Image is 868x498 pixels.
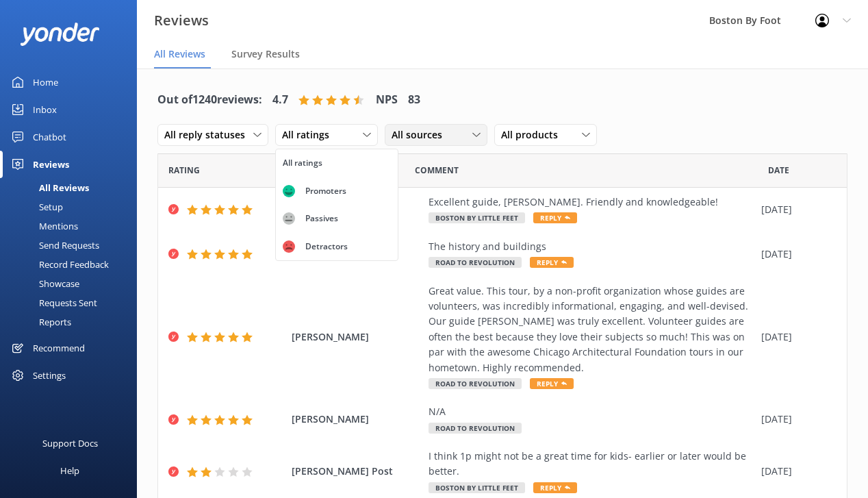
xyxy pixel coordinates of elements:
[8,255,109,274] div: Record Feedback
[429,449,754,480] div: I think 1p might not be a great time for kids- earlier or later would be better.
[376,91,398,109] h4: NPS
[530,378,574,389] span: Reply
[429,257,522,268] span: Road to Revolution
[154,10,209,32] h3: Reviews
[429,239,754,254] div: The history and buildings
[408,91,420,109] h4: 83
[164,127,253,142] span: All reply statuses
[429,423,522,434] span: Road to Revolution
[42,429,98,457] div: Support Docs
[429,284,754,375] div: Great value. This tour, by a non-profit organization whose guides are volunteers, was incredibly ...
[292,464,422,479] span: [PERSON_NAME] Post
[429,404,754,419] div: N/A
[533,212,577,223] span: Reply
[8,236,99,255] div: Send Requests
[8,255,137,274] a: Record Feedback
[429,195,754,210] div: Excellent guide, [PERSON_NAME]. Friendly and knowledgeable!
[295,240,358,253] div: Detractors
[8,197,137,216] a: Setup
[33,123,66,151] div: Chatbot
[761,247,830,262] div: [DATE]
[33,362,66,389] div: Settings
[392,127,450,142] span: All sources
[8,178,137,197] a: All Reviews
[8,274,137,293] a: Showcase
[154,47,205,61] span: All Reviews
[8,312,137,332] a: Reports
[282,127,337,142] span: All ratings
[8,216,137,236] a: Mentions
[429,212,525,223] span: Boston By Little Feet
[295,184,357,198] div: Promoters
[21,23,99,45] img: yonder-white-logo.png
[8,293,97,312] div: Requests Sent
[8,197,63,216] div: Setup
[761,329,830,345] div: [DATE]
[533,482,577,493] span: Reply
[761,464,830,479] div: [DATE]
[429,378,522,389] span: Road to Revolution
[33,151,69,178] div: Reviews
[60,457,79,484] div: Help
[8,293,137,312] a: Requests Sent
[292,412,422,427] span: [PERSON_NAME]
[501,127,566,142] span: All products
[33,69,58,96] div: Home
[530,257,574,268] span: Reply
[429,482,525,493] span: Boston By Little Feet
[8,216,78,236] div: Mentions
[272,91,288,109] h4: 4.7
[8,178,89,197] div: All Reviews
[283,156,322,170] div: All ratings
[295,212,348,225] div: Passives
[33,96,57,123] div: Inbox
[761,412,830,427] div: [DATE]
[292,329,422,345] span: [PERSON_NAME]
[761,202,830,217] div: [DATE]
[157,91,262,109] h4: Out of 1240 reviews:
[33,334,85,362] div: Recommend
[8,274,79,293] div: Showcase
[768,164,789,177] span: Date
[8,236,137,255] a: Send Requests
[168,164,200,177] span: Date
[231,47,300,61] span: Survey Results
[415,164,459,177] span: Question
[8,312,71,332] div: Reports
